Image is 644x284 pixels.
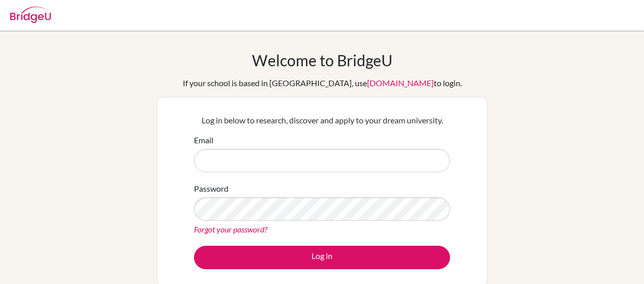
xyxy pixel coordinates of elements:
[367,78,434,88] a: [DOMAIN_NAME]
[194,246,450,269] button: Log in
[194,134,213,146] label: Email
[194,183,229,195] label: Password
[194,224,267,234] a: Forgot your password?
[252,51,393,69] h1: Welcome to BridgeU
[183,77,462,89] div: If your school is based in [GEOGRAPHIC_DATA], use to login.
[10,7,51,23] img: Bridge-U
[194,114,450,126] p: Log in below to research, discover and apply to your dream university.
